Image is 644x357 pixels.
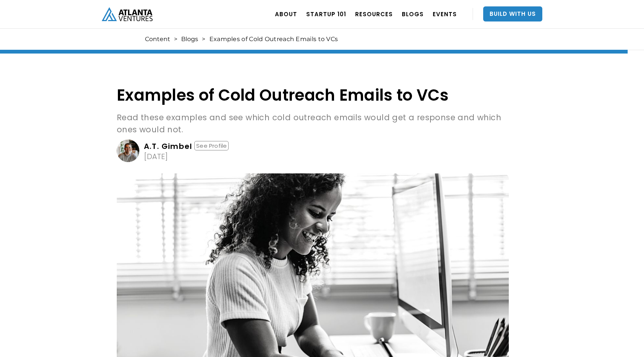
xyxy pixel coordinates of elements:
a: EVENTS [433,3,457,25]
a: RESOURCES [355,3,393,25]
div: A.T. Gimbel [144,142,192,150]
a: BLOGS [402,3,424,25]
h1: Examples of Cold Outreach Emails to VCs [117,86,509,104]
a: ABOUT [275,3,297,25]
a: Build With Us [483,6,542,21]
a: Content [145,35,170,43]
a: Startup 101 [306,3,346,25]
div: [DATE] [144,153,168,160]
div: Examples of Cold Outreach Emails to VCs [209,35,338,43]
a: Blogs [181,35,198,43]
div: See Profile [194,141,229,150]
a: A.T. GimbelSee Profile[DATE] [117,139,509,162]
div: > [174,35,177,43]
p: Read these examples and see which cold outreach emails would get a response and which ones would ... [117,112,509,136]
div: > [202,35,205,43]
